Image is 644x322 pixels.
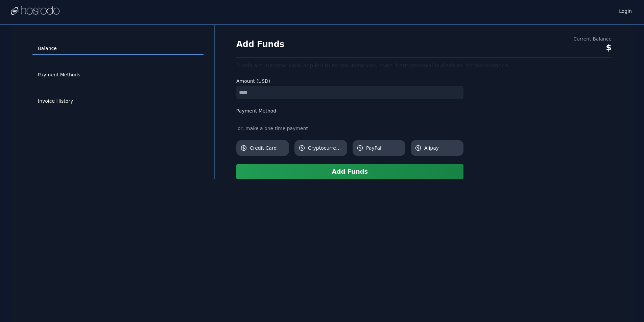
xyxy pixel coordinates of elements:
span: PayPal [366,145,401,151]
div: or, make a one time payment [236,125,463,132]
h1: Add Funds [236,39,284,50]
label: Payment Method [236,107,463,114]
div: Current Balance [573,35,612,42]
a: Balance [32,42,204,55]
a: Payment Methods [32,69,204,81]
div: Funds are automatically applied to renew instances, even if autorenewal is disabled for the insta... [236,61,612,70]
span: Alipay [424,145,459,151]
img: Logo [11,6,59,16]
label: Amount (USD) [236,78,463,84]
a: Invoice History [32,95,204,108]
span: Credit Card [250,145,285,151]
span: Cryptocurrency [308,145,343,151]
button: Add Funds [236,164,463,179]
div: $ [573,42,612,53]
a: Login [618,6,633,15]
